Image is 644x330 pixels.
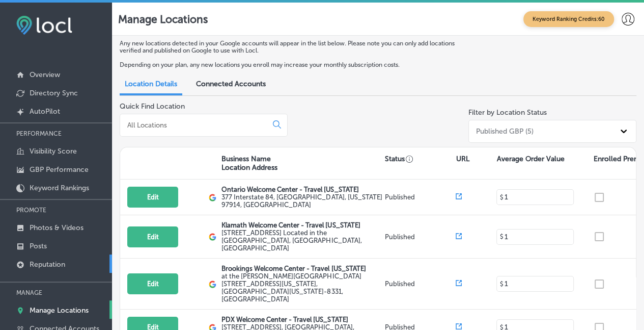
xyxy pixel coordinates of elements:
p: AutoPilot [30,107,60,116]
button: Edit [127,273,178,294]
p: $ [499,281,503,288]
button: Edit [127,226,178,247]
input: All Locations [126,120,265,130]
p: Posts [30,242,47,250]
p: Manage Locations [118,13,208,26]
p: $ [499,233,503,240]
p: Overview [30,70,60,79]
img: logo [209,233,216,241]
div: Published GBP (5) [476,127,534,136]
img: logo [209,281,216,288]
p: GBP Performance [30,165,89,174]
label: Quick Find Location [120,102,185,111]
p: Klamath Welcome Center - Travel [US_STATE] [221,221,382,229]
button: Edit [127,187,178,208]
p: Business Name Location Address [221,155,277,172]
label: 377 Interstate 84 , [GEOGRAPHIC_DATA], [US_STATE] 97914, [GEOGRAPHIC_DATA] [221,193,382,209]
label: [STREET_ADDRESS] Located in the [GEOGRAPHIC_DATA] , [GEOGRAPHIC_DATA], [GEOGRAPHIC_DATA] [221,229,382,252]
p: Published [384,193,456,201]
p: Status [384,155,456,163]
p: Ontario Welcome Center - Travel [US_STATE] [221,186,382,193]
p: Any new locations detected in your Google accounts will appear in the list below. Please note you... [120,40,456,54]
span: Connected Accounts [196,80,266,88]
p: Keyword Rankings [30,184,89,192]
img: fda3e92497d09a02dc62c9cd864e3231.png [16,16,72,35]
p: Brookings Welcome Center - Travel [US_STATE] [221,265,382,272]
p: $ [499,194,503,201]
label: Filter by Location Status [468,108,547,117]
p: Reputation [30,260,65,269]
p: Directory Sync [30,89,78,97]
span: Keyword Ranking Credits: 60 [523,11,614,27]
p: Published [384,233,456,241]
p: PDX Welcome Center - Travel [US_STATE] [221,316,382,323]
p: URL [456,155,469,163]
p: Depending on your plan, any new locations you enroll may increase your monthly subscription costs. [120,61,456,68]
p: Manage Locations [30,306,89,315]
span: Location Details [125,80,177,88]
p: Published [384,280,456,288]
p: Photos & Videos [30,223,83,232]
p: Average Order Value [496,155,564,163]
img: logo [209,194,216,201]
label: at the [PERSON_NAME][GEOGRAPHIC_DATA] [STREET_ADDRESS][US_STATE] , [GEOGRAPHIC_DATA][US_STATE]-83... [221,272,382,303]
p: Visibility Score [30,147,77,156]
